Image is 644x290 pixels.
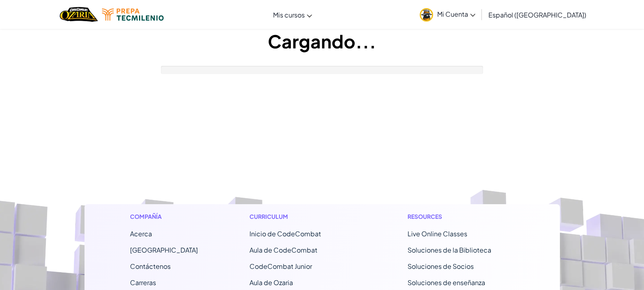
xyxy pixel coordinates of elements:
[437,10,475,18] span: Mi Cuenta
[249,246,317,254] a: Aula de CodeCombat
[130,278,156,287] a: Carreras
[249,229,321,238] span: Inicio de CodeCombat
[130,229,152,238] a: Acerca
[408,229,467,238] a: Live Online Classes
[60,6,98,23] img: Home
[420,8,433,22] img: avatar
[130,212,198,221] h1: Compañía
[130,246,198,254] a: [GEOGRAPHIC_DATA]
[269,4,316,26] a: Mis cursos
[273,11,305,19] span: Mis cursos
[60,6,98,23] a: Ozaria by CodeCombat logo
[249,212,356,221] h1: Curriculum
[408,262,474,270] a: Soluciones de Socios
[484,4,590,26] a: Español ([GEOGRAPHIC_DATA])
[408,278,485,287] a: Soluciones de enseñanza
[416,2,479,27] a: Mi Cuenta
[130,262,171,270] span: Contáctenos
[102,9,164,21] img: Tecmilenio logo
[488,11,586,19] span: Español ([GEOGRAPHIC_DATA])
[408,246,491,254] a: Soluciones de la Biblioteca
[249,278,293,287] a: Aula de Ozaria
[408,212,514,221] h1: Resources
[249,262,312,270] a: CodeCombat Junior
